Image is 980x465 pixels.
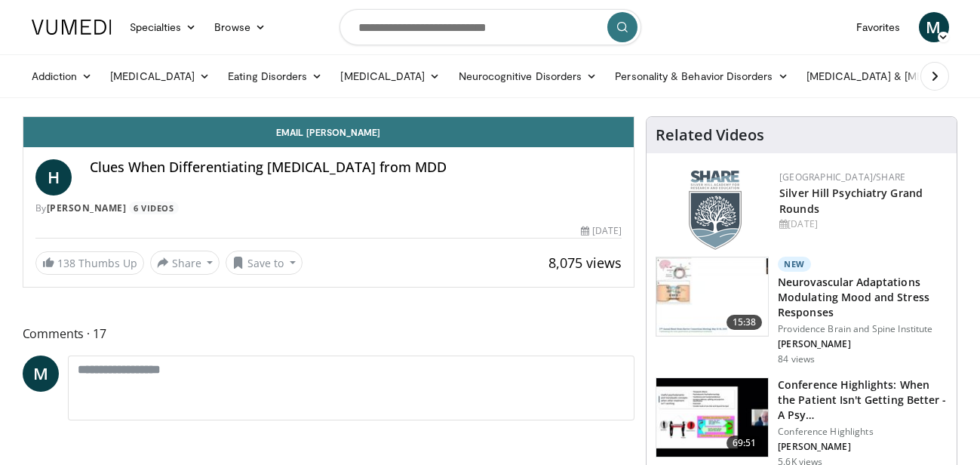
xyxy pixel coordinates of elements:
[778,426,948,438] p: Conference Highlights
[35,251,144,275] a: 138 Thumbs Up
[778,441,948,453] p: [PERSON_NAME]
[727,436,763,451] span: 69:51
[656,257,948,365] a: 15:38 New Neurovascular Adaptations Modulating Mood and Stress Responses Providence Brain and Spi...
[778,377,948,423] h3: Conference Highlights: When the Patient Isn't Getting Better - A Psy…
[779,186,923,216] a: Silver Hill Psychiatry Grand Rounds
[226,251,303,275] button: Save to
[727,315,763,330] span: 15:38
[847,12,910,42] a: Favorites
[35,159,72,196] a: H
[23,356,59,392] a: M
[205,12,275,42] a: Browse
[121,12,206,42] a: Specialties
[779,217,945,231] div: [DATE]
[339,9,641,45] input: Search topics, interventions
[581,224,622,238] div: [DATE]
[689,171,742,250] img: f8aaeb6d-318f-4fcf-bd1d-54ce21f29e87.png.150x105_q85_autocrop_double_scale_upscale_version-0.2.png
[23,324,635,343] span: Comments 17
[219,61,331,91] a: Eating Disorders
[331,61,449,91] a: [MEDICAL_DATA]
[450,61,607,91] a: Neurocognitive Disorders
[656,257,768,336] img: 4562edde-ec7e-4758-8328-0659f7ef333d.150x105_q85_crop-smart_upscale.jpg
[57,256,75,270] span: 138
[606,61,797,91] a: Personality & Behavior Disorders
[656,126,764,144] h4: Related Videos
[778,323,948,335] p: Providence Brain and Spine Institute
[778,275,948,320] h3: Neurovascular Adaptations Modulating Mood and Stress Responses
[90,159,622,176] h4: Clues When Differentiating [MEDICAL_DATA] from MDD
[778,353,815,365] p: 84 views
[656,378,768,457] img: 4362ec9e-0993-4580-bfd4-8e18d57e1d49.150x105_q85_crop-smart_upscale.jpg
[919,12,949,42] a: M
[150,251,220,275] button: Share
[779,171,905,183] a: [GEOGRAPHIC_DATA]/SHARE
[101,61,219,91] a: [MEDICAL_DATA]
[778,257,811,272] p: New
[35,202,622,215] div: By
[129,202,179,214] a: 6 Videos
[23,61,102,91] a: Addiction
[23,117,634,147] a: Email [PERSON_NAME]
[548,254,622,272] span: 8,075 views
[778,338,948,350] p: [PERSON_NAME]
[32,20,112,35] img: VuMedi Logo
[47,202,127,214] a: [PERSON_NAME]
